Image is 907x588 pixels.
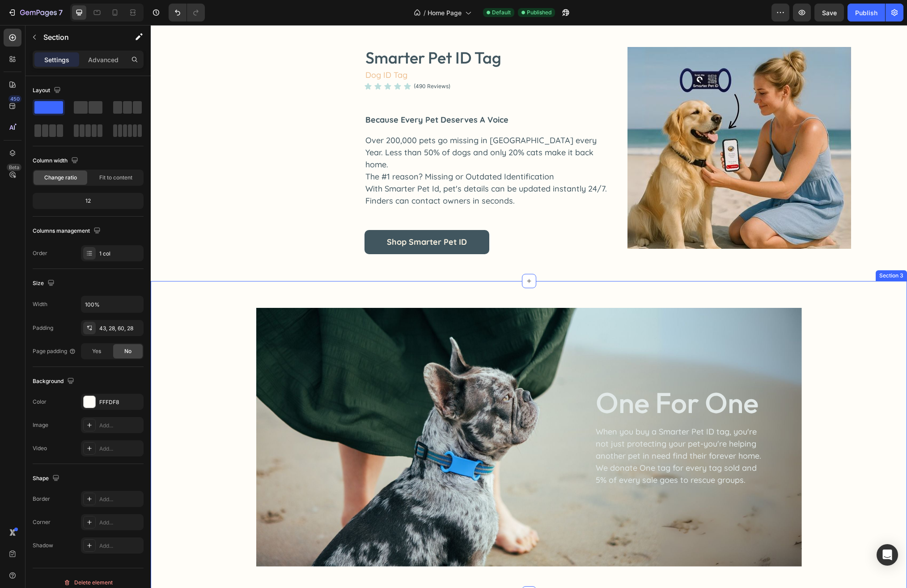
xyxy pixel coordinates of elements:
p: Dog ID Tag [215,44,460,56]
div: Shop Smarter Pet ID [236,212,316,222]
div: Add... [99,495,141,503]
span: Published [527,9,551,17]
div: Undo/Redo [169,4,205,21]
div: Shape [33,473,61,485]
div: Size [33,277,56,290]
p: When you buy a Smarter Pet ID tag, you're not just protecting your pet-you're helping another pet... [445,401,615,461]
span: Home Page [428,8,462,17]
div: Add... [99,542,141,550]
div: FFFDF8 [99,398,141,406]
div: Color [33,398,47,406]
div: Add... [99,445,141,453]
span: Change ratio [44,174,77,182]
button: Shop Smarter Pet ID [214,205,339,229]
div: Padding [33,324,53,332]
span: Save [822,9,837,17]
div: Beta [7,164,21,171]
button: Publish [848,4,885,21]
div: Open Intercom Messenger [877,544,898,566]
div: Add... [99,422,141,430]
div: 43, 28, 60, 28 [99,324,141,332]
div: Shadow [33,541,53,550]
p: Settings [44,55,69,64]
p: 7 [59,7,63,18]
div: Column width [33,155,80,167]
h2: one for one [444,362,616,393]
div: Section 3 [727,247,754,255]
button: Save [814,4,844,21]
div: Add... [99,519,141,527]
div: Layout [33,85,63,97]
div: 450 [8,95,21,102]
p: With Smarter Pet Id, pet's details can be updated instantly 24/7. Finders can contact owners in s... [215,158,460,182]
div: Columns management [33,225,102,237]
p: Section [43,32,117,43]
div: Border [33,495,50,503]
p: Over 200,000 pets go missing in [GEOGRAPHIC_DATA] every Year. Less than 50% of dogs and only 20% ... [215,109,460,145]
span: No [124,347,131,355]
div: Video [33,444,47,452]
span: / [424,8,426,17]
div: 12 [34,195,142,207]
div: Width [33,300,47,308]
input: Auto [81,296,143,312]
span: Fit to content [99,174,132,182]
p: (490 Reviews) [263,58,300,65]
span: Default [492,9,511,17]
p: because every pet deserves a voice [215,89,460,101]
div: Background [33,375,76,388]
div: Page padding [33,347,76,355]
div: Delete element [64,577,113,588]
p: Advanced [88,55,119,64]
p: The #1 reason? Missing or Outdated Identification [215,145,460,158]
div: Order [33,249,47,257]
div: Image [33,421,48,429]
div: Corner [33,518,51,526]
span: Yes [92,347,101,355]
div: Publish [855,8,877,17]
iframe: Design area [151,25,907,588]
button: 7 [4,4,67,21]
div: 1 col [99,250,141,258]
img: gempages_578392358681314023-e41ebf19-4637-47c3-8d65-4f4c7cc5c6e5.jpg [477,22,700,224]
